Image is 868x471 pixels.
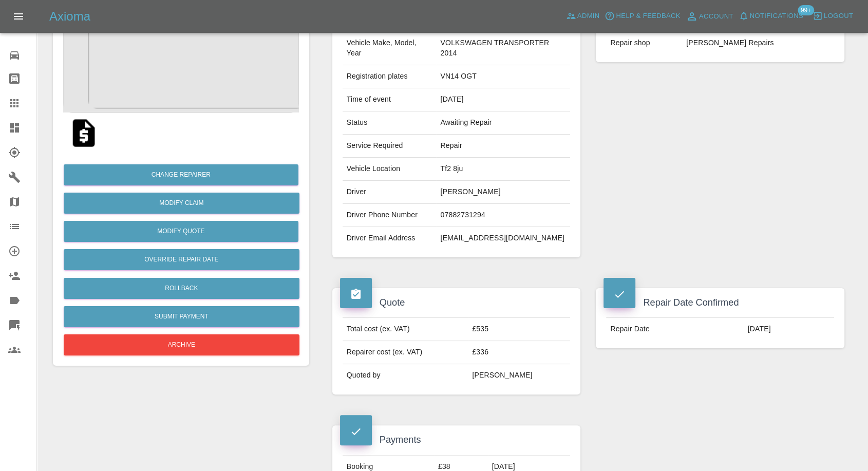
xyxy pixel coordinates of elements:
img: qt_1S7Vv7A4aDea5wMjCP5EUZrE [67,117,100,149]
h5: Axioma [49,8,90,25]
td: £336 [468,341,570,364]
button: Rollback [64,278,299,299]
td: Tf2 8ju [436,158,570,181]
td: [DATE] [436,88,570,111]
button: Submit Payment [64,306,299,327]
span: Notifications [750,10,803,22]
button: Change Repairer [64,164,298,185]
td: [PERSON_NAME] Repairs [682,32,834,54]
td: Driver Phone Number [343,204,437,227]
img: ec176a8c-d805-45a4-80ba-63fa308933b2 [63,10,299,112]
button: Logout [810,8,856,24]
span: Help & Feedback [616,10,680,22]
td: Total cost (ex. VAT) [343,318,468,341]
span: Account [699,11,733,23]
span: Logout [824,10,853,22]
td: Driver Email Address [343,227,437,250]
a: Modify Claim [64,193,299,214]
h4: Repair Date Confirmed [603,296,837,310]
td: Registration plates [343,65,437,88]
td: VN14 OGT [436,65,570,88]
td: Driver [343,181,437,204]
td: Awaiting Repair [436,111,570,135]
td: Status [343,111,437,135]
td: VOLKSWAGEN TRANSPORTER 2014 [436,32,570,65]
td: Repairer cost (ex. VAT) [343,341,468,364]
button: Modify Quote [64,221,298,242]
h4: Payments [340,433,573,447]
button: Override Repair Date [64,249,299,270]
td: Time of event [343,88,437,111]
td: Vehicle Make, Model, Year [343,32,437,65]
button: Open drawer [6,4,31,29]
td: [DATE] [744,318,834,341]
span: Admin [577,10,600,22]
td: Service Required [343,135,437,158]
span: 99+ [798,5,814,15]
button: Help & Feedback [602,8,683,24]
a: Admin [563,8,602,24]
h4: Quote [340,296,573,310]
td: £535 [468,318,570,341]
td: [PERSON_NAME] [436,181,570,204]
td: 07882731294 [436,204,570,227]
td: Repair Date [606,318,743,341]
button: Archive [64,334,299,355]
td: Repair [436,135,570,158]
td: [PERSON_NAME] [468,364,570,387]
td: Quoted by [343,364,468,387]
td: Repair shop [606,32,682,54]
td: Vehicle Location [343,158,437,181]
td: [EMAIL_ADDRESS][DOMAIN_NAME] [436,227,570,250]
a: Account [683,8,736,25]
button: Notifications [736,8,806,24]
